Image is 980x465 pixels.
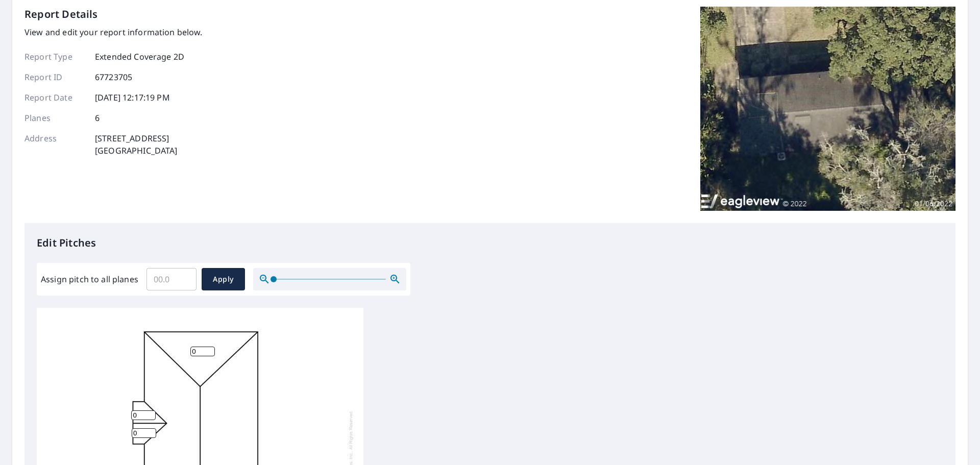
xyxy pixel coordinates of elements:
[146,265,197,293] input: 00.0
[95,71,132,83] p: 67723705
[202,268,245,290] button: Apply
[24,91,86,104] p: Report Date
[24,51,86,63] p: Report Type
[95,51,184,63] p: Extended Coverage 2D
[24,26,203,38] p: View and edit your report information below.
[37,235,943,251] p: Edit Pitches
[41,273,138,285] label: Assign pitch to all planes
[24,112,86,124] p: Planes
[24,132,86,157] p: Address
[24,71,86,83] p: Report ID
[95,132,178,157] p: [STREET_ADDRESS] [GEOGRAPHIC_DATA]
[95,91,170,104] p: [DATE] 12:17:19 PM
[210,273,237,286] span: Apply
[24,7,98,22] p: Report Details
[95,112,100,124] p: 6
[700,7,955,211] img: Top image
